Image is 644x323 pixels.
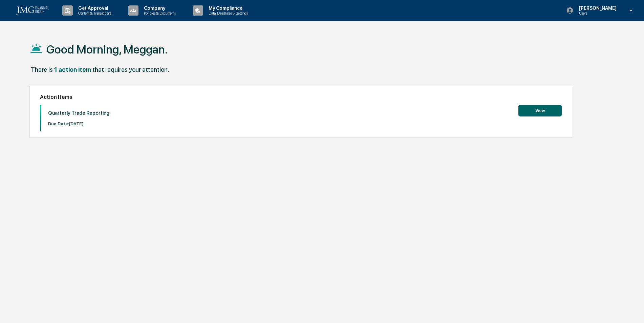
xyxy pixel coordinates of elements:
div: There is [31,66,53,73]
p: Company [138,5,179,11]
a: View [518,107,562,113]
h1: Good Morning, Meggan. [46,43,168,56]
button: View [518,105,562,116]
p: Due Date: [DATE] [48,121,109,126]
img: logo [16,6,49,15]
p: [PERSON_NAME] [574,5,620,11]
h2: Action Items [40,94,562,100]
p: Data, Deadlines & Settings [203,11,251,16]
p: Get Approval [73,5,115,11]
p: My Compliance [203,5,251,11]
p: Content & Transactions [73,11,115,16]
p: Users [574,11,620,16]
p: Policies & Documents [138,11,179,16]
p: Quarterly Trade Reporting [48,110,109,116]
div: 1 action item [54,66,91,73]
div: that requires your attention. [92,66,169,73]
